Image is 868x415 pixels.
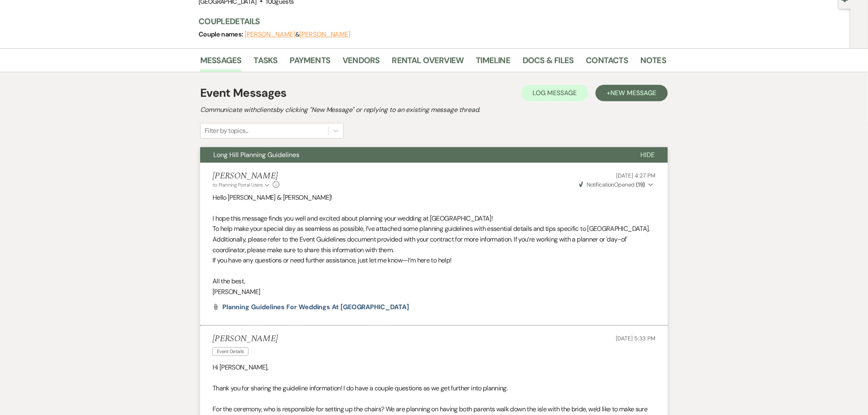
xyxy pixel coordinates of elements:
span: to: Planning Portal Users [212,182,263,188]
a: Vendors [343,54,379,72]
span: Event Details [212,347,249,356]
h5: [PERSON_NAME] [212,171,279,181]
span: [DATE] 4:27 PM [617,172,656,179]
a: Contacts [586,54,628,72]
a: Messages [200,54,242,72]
span: & [244,30,350,39]
span: New Message [611,89,656,97]
h2: Communicate with clients by clicking "New Message" or replying to an existing message thread. [200,105,668,115]
span: Hide [640,150,655,159]
div: Filter by topics... [205,126,249,136]
h5: [PERSON_NAME] [212,334,278,344]
button: Long Hill Planning Guidelines [200,147,627,163]
button: +New Message [596,85,668,101]
a: Rental Overview [392,54,464,72]
p: Thank you for sharing the guideline information! I do have a couple questions as we get further i... [212,383,656,394]
button: Hide [627,147,668,163]
a: Docs & Files [523,54,573,72]
h1: Event Messages [200,84,287,102]
h3: Couple Details [199,16,658,27]
button: to: Planning Portal Users [212,181,271,189]
a: Timeline [476,54,511,72]
p: [PERSON_NAME] [212,287,656,297]
button: NotificationOpened (19) [578,180,656,189]
span: [DATE] 5:33 PM [616,335,656,342]
a: Planning Guidelines for Weddings at [GEOGRAPHIC_DATA] [222,304,409,310]
p: To help make your special day as seamless as possible, I’ve attached some planning guidelines wit... [212,223,656,255]
span: Log Message [533,89,577,97]
p: All the best, [212,276,656,287]
a: Notes [640,54,666,72]
a: Payments [290,54,331,72]
p: I hope this message finds you well and excited about planning your wedding at [GEOGRAPHIC_DATA]! [212,213,656,224]
span: Long Hill Planning Guidelines [213,150,299,159]
p: If you have any questions or need further assistance, just let me know—I’m here to help! [212,255,656,266]
button: [PERSON_NAME] [299,31,350,38]
p: Hi [PERSON_NAME], [212,362,656,373]
button: [PERSON_NAME] [244,31,295,38]
span: Couple names: [199,30,244,39]
span: Planning Guidelines for Weddings at [GEOGRAPHIC_DATA] [222,303,409,311]
p: Hello [PERSON_NAME] & [PERSON_NAME]! [212,192,656,203]
button: Log Message [521,85,588,101]
span: Notification [587,181,614,188]
span: Opened [579,181,646,188]
strong: ( 19 ) [636,181,645,188]
a: Tasks [254,54,278,72]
